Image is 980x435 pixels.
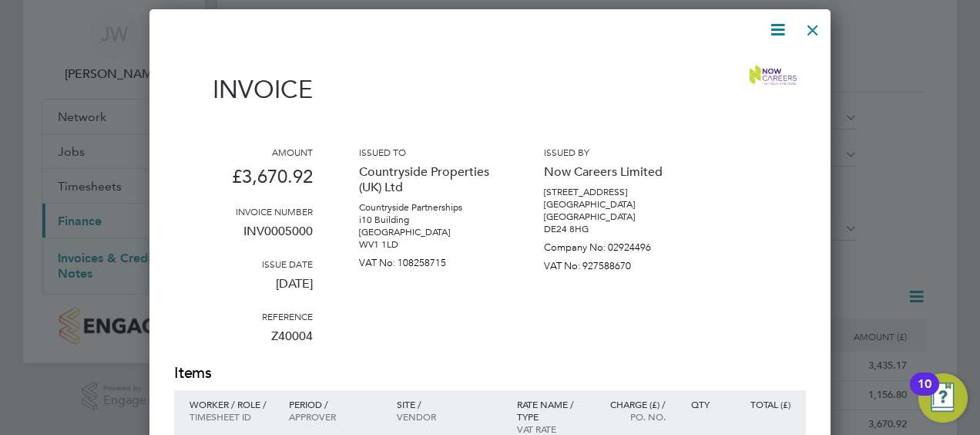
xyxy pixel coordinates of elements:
[544,223,683,235] p: DE24 8HG
[397,410,502,423] p: Vendor
[174,158,313,205] p: £3,670.92
[174,270,313,310] p: [DATE]
[174,146,313,158] h3: Amount
[174,362,806,384] h2: Items
[359,146,498,158] h3: Issued to
[190,410,274,423] p: Timesheet ID
[517,423,584,435] p: VAT rate
[174,75,313,104] h1: Invoice
[174,258,313,270] h3: Issue date
[740,52,806,98] img: nowcareers-logo-remittance.png
[289,410,381,423] p: Approver
[918,373,968,423] button: Open Resource Center, 10 new notifications
[725,398,790,410] p: Total (£)
[174,217,313,258] p: INV0005000
[544,254,683,272] p: VAT No: 927588670
[359,251,498,269] p: VAT No: 108258715
[359,214,498,226] p: i10 Building
[359,238,498,251] p: WV1 1LD
[544,146,683,158] h3: Issued by
[918,384,931,404] div: 10
[681,398,710,410] p: QTY
[544,198,683,211] p: [GEOGRAPHIC_DATA]
[289,398,381,410] p: Period /
[599,398,666,410] p: Charge (£) /
[174,310,313,322] h3: Reference
[544,186,683,198] p: [STREET_ADDRESS]
[359,158,498,201] p: Countryside Properties (UK) Ltd
[359,226,498,238] p: [GEOGRAPHIC_DATA]
[359,201,498,214] p: Countryside Partnerships
[397,398,502,410] p: Site /
[517,398,584,423] p: Rate name / type
[544,158,683,186] p: Now Careers Limited
[174,322,313,362] p: Z40004
[599,410,666,423] p: Po. No.
[544,211,683,223] p: [GEOGRAPHIC_DATA]
[190,398,274,410] p: Worker / Role /
[174,205,313,217] h3: Invoice number
[544,235,683,254] p: Company No: 02924496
